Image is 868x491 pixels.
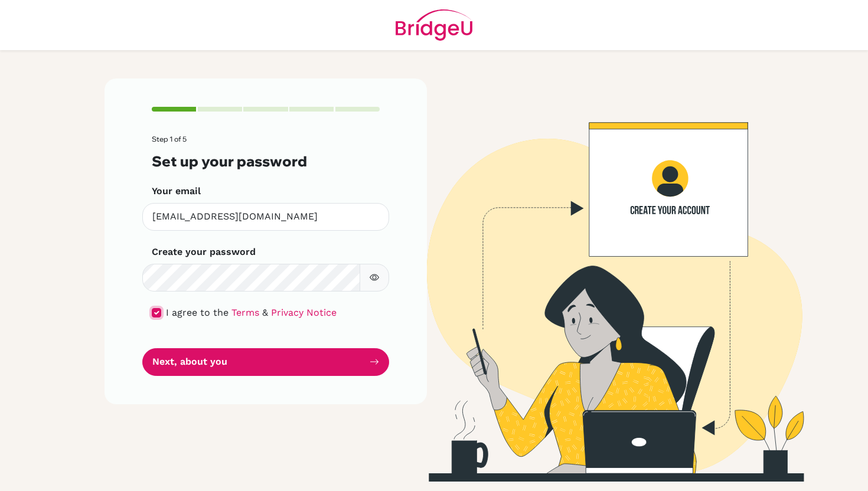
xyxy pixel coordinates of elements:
label: Create your password [152,245,256,259]
label: Your email [152,184,201,198]
span: Step 1 of 5 [152,135,187,143]
a: Terms [231,307,259,318]
h3: Set up your password [152,153,380,170]
input: Insert your email* [142,203,389,231]
button: Next, about you [142,348,389,376]
a: Privacy Notice [271,307,337,318]
span: & [262,307,268,318]
span: I agree to the [166,307,229,318]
